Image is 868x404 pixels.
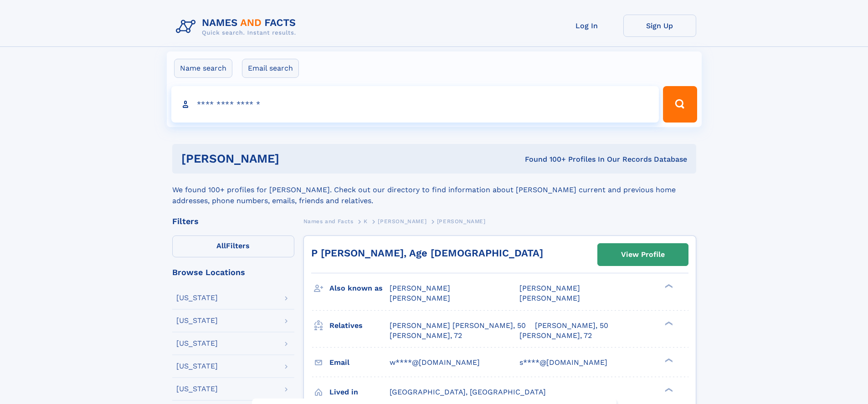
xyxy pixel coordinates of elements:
div: [US_STATE] [176,340,218,347]
span: [PERSON_NAME] [519,284,580,292]
a: Log In [550,15,623,37]
a: K [364,215,368,227]
div: View Profile [621,244,665,265]
a: View Profile [598,244,688,266]
a: Names and Facts [303,215,354,227]
h3: Lived in [329,384,390,400]
a: Sign Up [623,15,696,37]
img: Logo Names and Facts [172,15,303,39]
span: [PERSON_NAME] [390,294,450,302]
span: [GEOGRAPHIC_DATA], [GEOGRAPHIC_DATA] [390,388,546,396]
label: Name search [174,59,232,78]
div: [US_STATE] [176,363,218,370]
a: [PERSON_NAME] [PERSON_NAME], 50 [390,321,526,331]
label: Filters [172,235,294,257]
span: [PERSON_NAME] [390,284,450,292]
div: Filters [172,217,294,225]
span: All [216,241,226,250]
div: Found 100+ Profiles In Our Records Database [402,154,687,164]
span: [PERSON_NAME] [437,218,486,225]
div: [US_STATE] [176,317,218,324]
div: ❯ [663,387,673,393]
button: Search Button [663,86,697,123]
a: [PERSON_NAME], 72 [390,331,462,341]
h1: [PERSON_NAME] [181,153,402,164]
a: [PERSON_NAME] [378,215,426,227]
input: search input [171,86,659,123]
div: ❯ [663,283,673,289]
span: K [364,218,368,225]
span: [PERSON_NAME] [519,294,580,302]
div: We found 100+ profiles for [PERSON_NAME]. Check out our directory to find information about [PERS... [172,174,696,206]
div: ❯ [663,320,673,326]
a: [PERSON_NAME], 50 [535,321,608,331]
div: [US_STATE] [176,385,218,393]
h3: Email [329,355,390,370]
label: Email search [242,59,299,78]
h3: Also known as [329,281,390,296]
a: P [PERSON_NAME], Age [DEMOGRAPHIC_DATA] [311,247,543,259]
div: ❯ [663,357,673,363]
h3: Relatives [329,318,390,333]
div: [US_STATE] [176,294,218,302]
span: [PERSON_NAME] [378,218,426,225]
a: [PERSON_NAME], 72 [519,331,592,341]
div: Browse Locations [172,268,294,276]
